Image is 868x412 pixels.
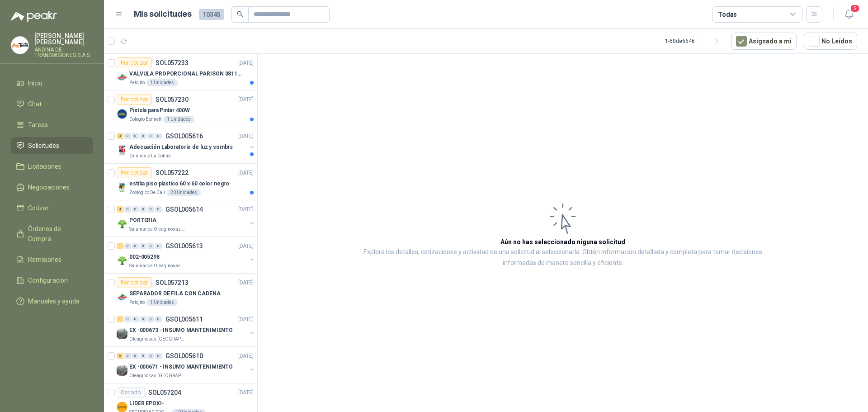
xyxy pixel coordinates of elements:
[117,314,255,343] a: 1 0 0 0 0 0 GSOL005611[DATE] Company LogoEX -000673 - INSUMO MANTENIMIENTOOleaginosas [GEOGRAPHIC...
[155,206,162,213] div: 0
[11,293,93,310] a: Manuales y ayuda
[132,206,139,213] div: 0
[11,179,93,196] a: Negociaciones
[148,389,181,396] p: SOL057204
[238,205,254,214] p: [DATE]
[117,241,255,270] a: 1 0 0 0 0 0 GSOL005613[DATE] Company Logo002-005298Salamanca Oleaginosas SAS
[165,206,203,213] p: GSOL005614
[155,133,162,139] div: 0
[129,363,233,371] p: EX -000671 - INSUMO MANTENIMIENTO
[238,132,254,141] p: [DATE]
[117,182,127,193] img: Company Logo
[237,11,243,17] span: search
[117,167,152,178] div: Por cotizar
[28,78,42,88] span: Inicio
[11,11,57,22] img: Logo peakr
[146,79,178,86] div: 1 Unidades
[104,90,257,127] a: Por cotizarSOL057230[DATE] Company LogoPistola para Pintar 400WColegio Bennett1 Unidades
[11,116,93,133] a: Tareas
[28,224,85,244] span: Órdenes de Compra
[117,57,152,68] div: Por cotizar
[147,316,154,322] div: 0
[28,255,61,265] span: Remisiones
[156,60,189,66] p: SOL057233
[718,9,737,19] div: Todas
[140,243,146,249] div: 0
[11,272,93,289] a: Configuración
[165,353,203,359] p: GSOL005610
[11,75,93,92] a: Inicio
[129,116,161,123] p: Colegio Bennett
[156,96,189,103] p: SOL057230
[850,4,860,13] span: 5
[117,353,123,359] div: 6
[165,243,203,249] p: GSOL005613
[146,299,178,306] div: 1 Unidades
[199,9,224,20] span: 10345
[28,161,61,171] span: Licitaciones
[117,72,127,83] img: Company Logo
[132,133,139,139] div: 0
[28,203,49,213] span: Cotizar
[147,353,154,359] div: 0
[117,204,255,233] a: 4 0 0 0 0 0 GSOL005614[DATE] Company LogoPORTERIASalamanca Oleaginosas SAS
[238,95,254,104] p: [DATE]
[28,120,48,130] span: Tareas
[11,251,93,268] a: Remisiones
[129,106,190,115] p: Pistola para Pintar 400W
[132,243,139,249] div: 0
[117,133,123,139] div: 4
[11,137,93,154] a: Solicitudes
[11,37,28,54] img: Company Logo
[238,59,254,67] p: [DATE]
[155,316,162,322] div: 0
[129,189,165,196] p: Zoologico De Cali
[11,220,93,247] a: Órdenes de Compra
[117,316,123,322] div: 1
[117,255,127,266] img: Company Logo
[117,350,255,379] a: 6 0 0 0 0 0 GSOL005610[DATE] Company LogoEX -000671 - INSUMO MANTENIMIENTOOleaginosas [GEOGRAPHIC...
[117,94,152,105] div: Por cotizar
[129,399,164,408] p: LIDER EPOXI-
[129,143,232,152] p: Adecuación Laboratorio de luz y sombra
[238,315,254,324] p: [DATE]
[11,95,93,113] a: Chat
[665,34,724,48] div: 1 - 50 de 6646
[155,243,162,249] div: 0
[841,6,857,23] button: 5
[129,79,145,86] p: Patojito
[238,169,254,177] p: [DATE]
[156,170,189,176] p: SOL057222
[124,133,131,139] div: 0
[147,243,154,249] div: 0
[28,182,70,192] span: Negociaciones
[129,299,145,306] p: Patojito
[104,274,257,310] a: Por cotizarSOL057213[DATE] Company LogoSEPARADOR DE FILA CON CADENAPatojito1 Unidades
[140,206,146,213] div: 0
[238,242,254,251] p: [DATE]
[129,262,186,270] p: Salamanca Oleaginosas SAS
[104,54,257,90] a: Por cotizarSOL057233[DATE] Company LogoVALVULA PROPORCIONAL PARISON 0811404612 / 4WRPEH6C4 REXROT...
[34,33,93,45] p: [PERSON_NAME] [PERSON_NAME]
[34,47,93,58] p: ANDINA DE TRANSMISIONES S.A.S
[238,352,254,360] p: [DATE]
[117,109,127,119] img: Company Logo
[124,353,131,359] div: 0
[117,145,127,156] img: Company Logo
[163,116,194,123] div: 1 Unidades
[129,326,233,335] p: EX -000673 - INSUMO MANTENIMIENTO
[147,206,154,213] div: 0
[117,131,255,160] a: 4 0 0 0 0 0 GSOL005616[DATE] Company LogoAdecuación Laboratorio de luz y sombraGimnasio La Colina
[117,218,127,229] img: Company Logo
[28,99,42,109] span: Chat
[134,8,192,21] h1: Mis solicitudes
[11,158,93,175] a: Licitaciones
[129,152,171,160] p: Gimnasio La Colina
[28,141,59,151] span: Solicitudes
[117,277,152,288] div: Por cotizar
[238,279,254,287] p: [DATE]
[731,33,797,50] button: Asignado a mi
[28,296,80,306] span: Manuales y ayuda
[28,275,68,285] span: Configuración
[117,387,145,398] div: Cerrado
